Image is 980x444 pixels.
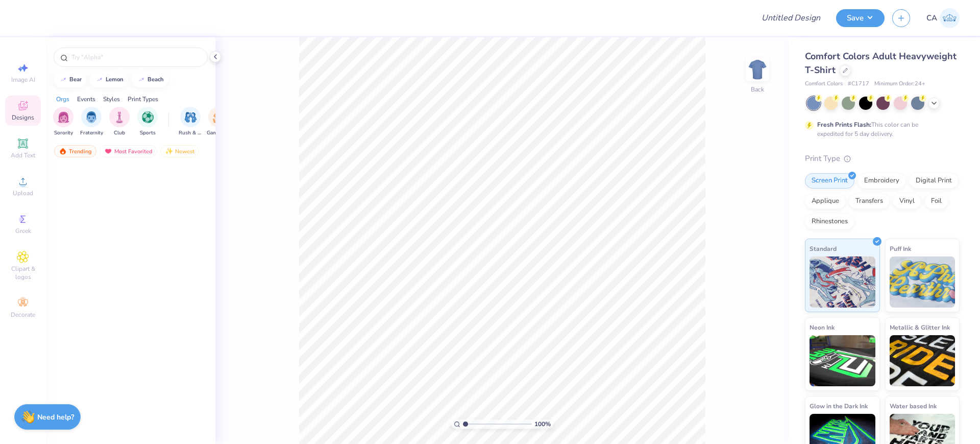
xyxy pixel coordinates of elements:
span: Upload [13,189,33,197]
div: Print Type [805,153,960,165]
div: Orgs [56,95,69,104]
button: bear [54,72,86,87]
div: Screen Print [805,173,854,189]
button: beach [132,72,168,87]
div: filter for Sorority [53,107,73,137]
input: Untitled Design [753,8,828,28]
button: Save [836,9,885,27]
span: Rush & Bid [179,129,202,137]
div: lemon [106,77,124,82]
span: Comfort Colors Adult Heavyweight T-Shirt [805,50,957,76]
img: trend_line.gif [59,77,67,83]
span: Greek [15,227,31,235]
img: Back [747,59,768,80]
div: Vinyl [893,194,921,209]
div: Embroidery [857,173,906,189]
div: Newest [160,145,199,157]
span: Glow in the Dark Ink [810,401,868,411]
div: Digital Print [909,173,959,189]
img: Puff Ink [890,256,955,308]
div: filter for Rush & Bid [179,107,202,137]
div: filter for Fraternity [80,107,103,137]
span: Club [114,129,125,137]
strong: Fresh Prints Flash: [817,121,871,129]
div: beach [148,77,164,82]
div: filter for Club [109,107,130,137]
span: Add Text [11,151,35,159]
button: filter button [109,107,130,137]
a: CA [926,8,960,28]
span: CA [926,12,937,24]
span: Fraternity [80,129,103,137]
img: most_fav.gif [104,148,112,155]
div: Rhinestones [805,214,854,229]
img: Metallic & Glitter Ink [890,335,955,386]
img: trend_line.gif [95,77,104,83]
span: Metallic & Glitter Ink [890,322,950,333]
span: # C1717 [848,80,869,88]
img: Club Image [114,111,125,123]
input: Try "Alpha" [70,52,201,62]
div: This color can be expedited for 5 day delivery. [817,120,943,138]
img: Newest.gif [165,148,173,155]
div: Trending [54,145,96,157]
span: Water based Ink [890,401,937,411]
div: bear [69,77,82,82]
span: Standard [810,243,837,254]
img: trend_line.gif [137,77,145,83]
img: Standard [810,256,875,308]
span: Game Day [207,129,230,137]
span: Neon Ink [810,322,835,333]
img: Rush & Bid Image [185,111,197,123]
img: Sorority Image [58,111,69,123]
img: Chollene Anne Aranda [940,8,960,28]
span: Image AI [11,76,35,84]
img: Fraternity Image [86,111,97,123]
img: trending.gif [59,148,67,155]
strong: Need help? [37,412,74,422]
span: Sports [140,129,156,137]
span: 100 % [534,419,551,429]
span: Clipart & logos [5,265,41,281]
div: Most Favorited [100,145,157,157]
img: Neon Ink [810,335,875,386]
div: Events [77,95,95,104]
button: filter button [207,107,230,137]
div: filter for Game Day [207,107,230,137]
div: Back [751,85,764,94]
div: Transfers [849,194,890,209]
span: Sorority [54,129,73,137]
span: Designs [12,113,34,122]
button: filter button [53,107,73,137]
span: Minimum Order: 24 + [874,80,925,88]
img: Sports Image [142,111,154,123]
img: Game Day Image [213,111,225,123]
div: Foil [924,194,948,209]
button: lemon [90,72,128,87]
button: filter button [80,107,103,137]
button: filter button [179,107,202,137]
div: Styles [103,95,120,104]
span: Decorate [11,311,35,319]
span: Comfort Colors [805,80,843,88]
span: Puff Ink [890,243,911,254]
div: Print Types [128,95,158,104]
button: filter button [137,107,158,137]
div: filter for Sports [137,107,158,137]
div: Applique [805,194,846,209]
